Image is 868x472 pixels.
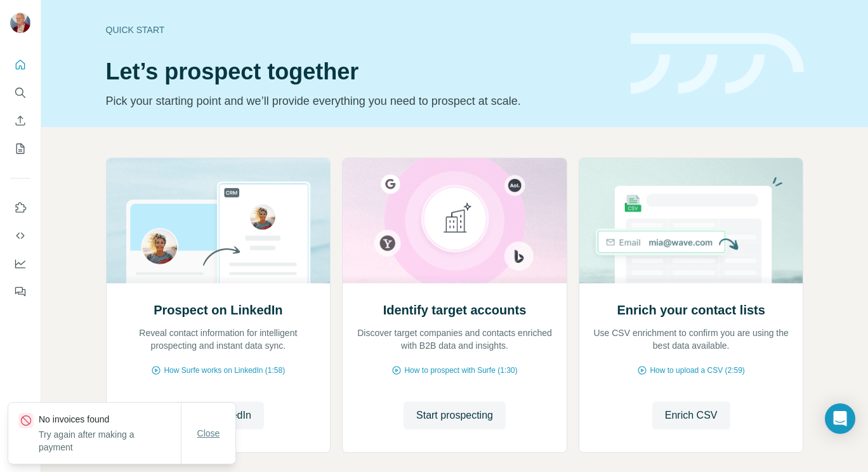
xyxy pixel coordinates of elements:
[106,158,331,283] img: Prospect on LinkedIn
[119,327,318,352] p: Reveal contact information for intelligent prospecting and instant data sync.
[39,428,181,454] p: Try again after making a payment
[416,408,493,423] span: Start prospecting
[10,137,30,160] button: My lists
[579,158,804,283] img: Enrich your contact lists
[650,365,744,376] span: How to upload a CSV (2:59)
[164,365,285,376] span: How Surfe works on LinkedIn (1:58)
[825,403,855,434] div: Open Intercom Messenger
[10,196,30,219] button: Use Surfe on LinkedIn
[665,408,718,423] span: Enrich CSV
[617,301,765,319] h2: Enrich your contact lists
[10,81,30,104] button: Search
[154,301,282,319] h2: Prospect on LinkedIn
[106,24,615,36] div: Quick start
[39,413,181,426] p: No invoices found
[652,401,730,429] button: Enrich CSV
[592,327,791,352] p: Use CSV enrichment to confirm you are using the best data available.
[10,53,30,76] button: Quick start
[631,33,804,95] img: banner
[355,327,554,352] p: Discover target companies and contacts enriched with B2B data and insights.
[188,422,229,445] button: Close
[106,92,615,110] p: Pick your starting point and we’ll provide everything you need to prospect at scale.
[10,252,30,275] button: Dashboard
[10,224,30,247] button: Use Surfe API
[404,401,506,429] button: Start prospecting
[383,301,527,319] h2: Identify target accounts
[10,109,30,132] button: Enrich CSV
[342,158,567,283] img: Identify target accounts
[404,365,517,376] span: How to prospect with Surfe (1:30)
[10,13,30,33] img: Avatar
[197,427,220,440] span: Close
[10,280,30,303] button: Feedback
[106,59,615,84] h1: Let’s prospect together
